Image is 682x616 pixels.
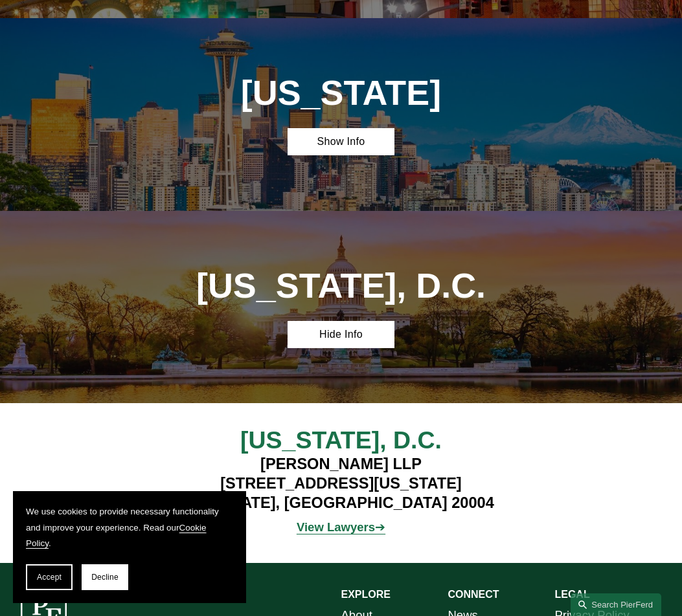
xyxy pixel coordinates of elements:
[13,491,246,603] section: Cookie banner
[288,128,394,156] a: Show Info
[26,504,233,551] p: We use cookies to provide necessary functionality and improve your experience. Read our .
[571,593,661,616] a: Search this site
[91,573,119,582] span: Decline
[240,426,442,454] span: [US_STATE], D.C.
[448,589,499,600] strong: CONNECT
[341,589,391,600] strong: EXPLORE
[181,266,501,306] h1: [US_STATE], D.C.
[288,321,394,349] a: Hide Info
[297,520,385,534] span: ➔
[154,455,528,513] h4: [PERSON_NAME] LLP [STREET_ADDRESS][US_STATE] [US_STATE], [GEOGRAPHIC_DATA] 20004
[234,73,448,113] h1: [US_STATE]
[37,573,62,582] span: Accept
[26,523,207,548] a: Cookie Policy
[297,520,375,534] strong: View Lawyers
[554,589,589,600] strong: LEGAL
[26,564,73,590] button: Accept
[82,564,128,590] button: Decline
[297,520,385,534] a: View Lawyers➔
